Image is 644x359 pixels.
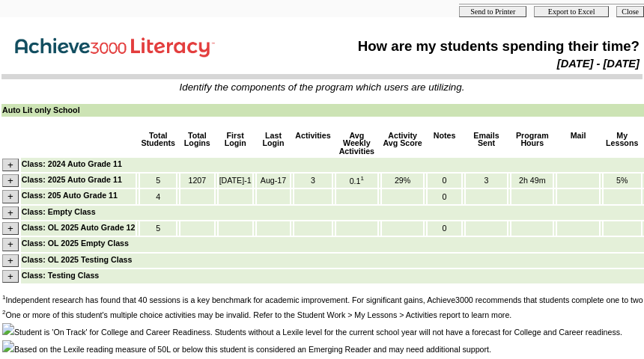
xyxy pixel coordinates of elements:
[428,131,461,156] td: Notes
[2,270,19,283] input: +
[2,309,5,316] sup: 2
[180,131,214,156] td: Total Logins
[257,131,291,156] td: Last Login
[294,131,331,156] td: Activities
[336,174,377,188] td: 0.1
[140,131,176,156] td: Total Students
[140,189,176,203] td: 4
[257,174,291,188] td: Aug-17
[21,189,136,203] td: Class: 205 Auto Grade 11
[180,174,214,188] td: 1207
[534,6,609,17] input: Export to Excel
[22,191,118,200] nobr: Class: 205 Auto Grade 11
[511,174,553,188] td: 2h 49m
[428,189,461,203] td: 0
[466,131,507,156] td: Emails Sent
[336,131,377,156] td: Avg Weekly Activities
[22,223,136,232] nobr: Class: OL 2025 Auto Grade 12
[140,221,176,236] td: 5
[361,175,364,182] sup: 1
[2,159,19,171] input: +
[2,323,14,335] img: ccr.gif
[2,294,5,301] sup: 1
[428,221,461,236] td: 0
[2,174,19,187] input: +
[21,221,136,236] td: Class: OL 2025 Auto Grade 12
[140,174,176,188] td: 5
[2,222,19,235] input: +
[2,340,14,352] img: dr.png
[294,174,331,188] td: 3
[22,207,96,216] nobr: Class: Empty Class
[604,131,641,156] td: My Lessons
[2,238,19,251] input: +
[2,206,19,219] input: +
[557,131,598,156] td: Mail
[219,174,252,188] td: [DATE]-1
[287,57,640,70] td: [DATE] - [DATE]
[466,174,507,188] td: 3
[4,29,229,61] img: Achieve3000 Reports Logo
[2,190,19,203] input: +
[22,271,99,280] nobr: Class: Testing Class
[22,159,122,168] nobr: Class: 2024 Auto Grade 11
[616,6,644,17] input: Close
[428,174,461,188] td: 0
[604,174,641,188] td: 5%
[219,131,252,156] td: First Login
[2,254,19,267] input: +
[22,239,129,248] nobr: Class: OL 2025 Empty Class
[22,255,133,264] nobr: Class: OL 2025 Testing Class
[459,6,526,17] input: Send to Printer
[382,131,423,156] td: Activity Avg Score
[382,174,423,188] td: 29%
[22,175,122,184] nobr: Class: 2025 Auto Grade 11
[21,174,136,188] td: Class: 2025 Auto Grade 11
[287,37,640,55] td: How are my students spending their time?
[511,131,553,156] td: Program Hours
[2,82,642,93] td: Identify the components of the program which users are utilizing.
